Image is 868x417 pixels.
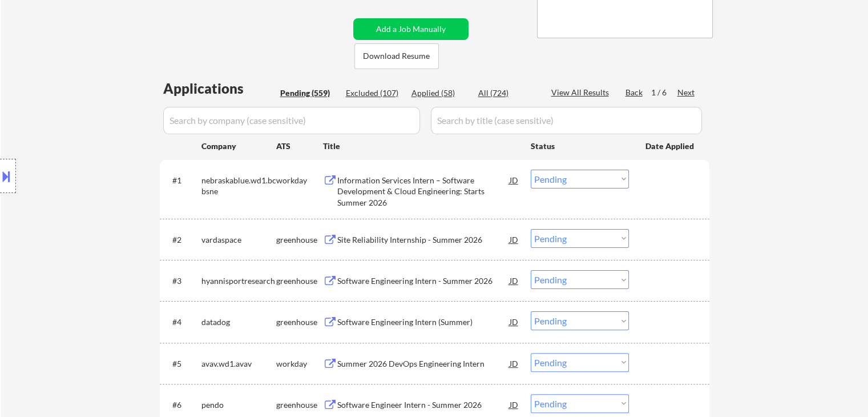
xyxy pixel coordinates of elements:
[337,275,510,287] div: Software Engineering Intern - Summer 2026
[323,141,520,152] div: Title
[201,399,276,411] div: pendo
[276,275,323,287] div: greenhouse
[508,311,520,332] div: JD
[478,87,535,99] div: All (724)
[508,229,520,250] div: JD
[163,82,276,95] div: Applications
[201,316,276,328] div: datadog
[508,170,520,190] div: JD
[625,87,644,98] div: Back
[276,141,323,152] div: ATS
[163,107,420,134] input: Search by company (case sensitive)
[353,18,469,40] button: Add a Job Manually
[354,43,439,69] button: Download Resume
[508,353,520,374] div: JD
[276,399,323,411] div: greenhouse
[201,358,276,370] div: avav.wd1.avav
[677,87,696,98] div: Next
[172,358,192,370] div: #5
[201,275,276,287] div: hyannisportresearch
[201,234,276,246] div: vardaspace
[172,316,192,328] div: #4
[337,175,510,209] div: Information Services Intern – Software Development & Cloud Engineering: Starts Summer 2026
[531,135,629,156] div: Status
[280,87,337,99] div: Pending (559)
[201,141,276,152] div: Company
[276,316,323,328] div: greenhouse
[645,141,696,152] div: Date Applied
[276,234,323,246] div: greenhouse
[337,358,510,370] div: Summer 2026 DevOps Engineering Intern
[337,234,510,246] div: Site Reliability Internship - Summer 2026
[337,399,510,411] div: Software Engineer Intern - Summer 2026
[276,175,323,186] div: workday
[431,107,702,134] input: Search by title (case sensitive)
[276,358,323,370] div: workday
[508,394,520,415] div: JD
[508,270,520,291] div: JD
[337,316,510,328] div: Software Engineering Intern (Summer)
[346,87,403,99] div: Excluded (107)
[201,175,276,197] div: nebraskablue.wd1.bcbsne
[551,87,612,98] div: View All Results
[172,399,192,411] div: #6
[651,87,677,98] div: 1 / 6
[411,87,469,99] div: Applied (58)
